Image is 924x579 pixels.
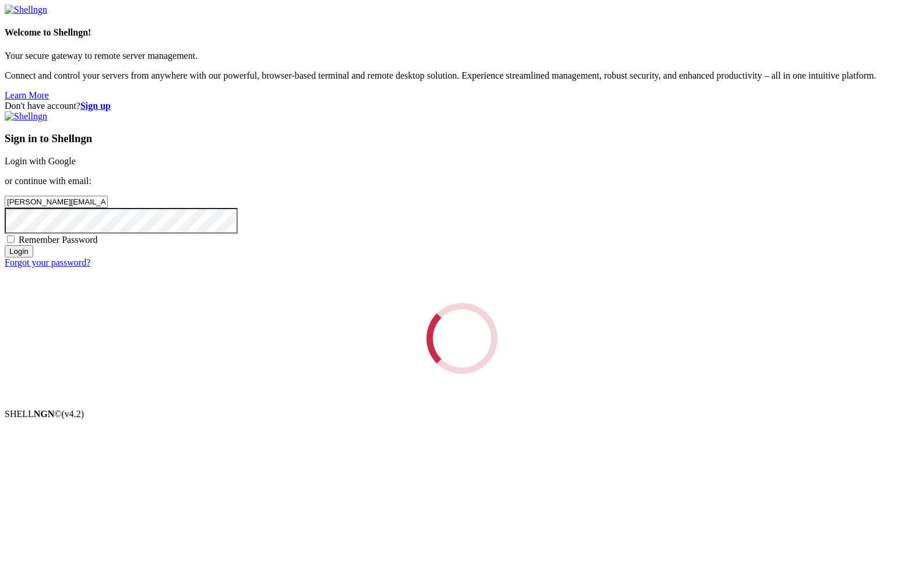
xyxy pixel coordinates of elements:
h3: Sign in to Shellngn [5,132,919,145]
input: Login [5,245,33,257]
div: Loading... [421,297,504,380]
span: 4.2.0 [62,409,84,419]
b: NGN [34,409,55,419]
input: Email address [5,196,108,208]
img: Shellngn [5,111,47,122]
input: Remember Password [7,235,15,243]
a: Sign up [80,101,111,111]
p: Your secure gateway to remote server management. [5,51,919,61]
a: Login with Google [5,156,76,166]
h4: Welcome to Shellngn! [5,27,919,38]
span: SHELL © [5,409,84,419]
a: Forgot your password? [5,257,90,267]
p: or continue with email: [5,176,919,186]
span: Remember Password [19,235,98,245]
p: Connect and control your servers from anywhere with our powerful, browser-based terminal and remo... [5,70,919,81]
a: Learn More [5,90,49,100]
div: Don't have account? [5,101,919,111]
img: Shellngn [5,5,47,15]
